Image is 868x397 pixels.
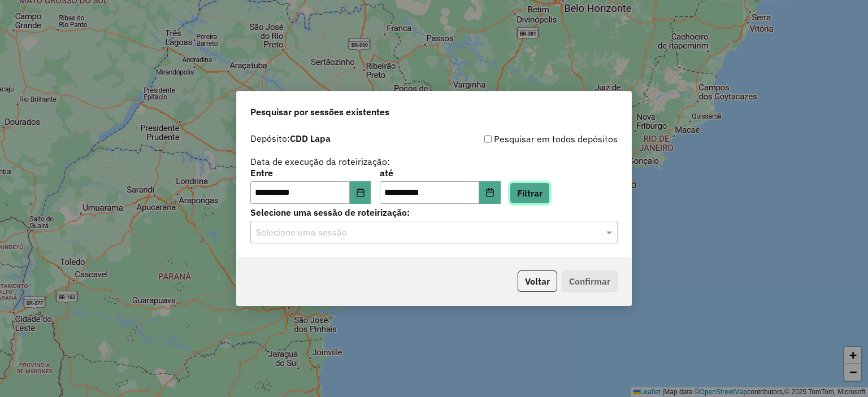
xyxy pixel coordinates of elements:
div: Pesquisar em todos depósitos [434,132,618,146]
button: Voltar [518,271,557,292]
label: Entre [250,166,371,180]
strong: CDD Lapa [290,133,331,144]
label: até [380,166,500,180]
label: Selecione uma sessão de roteirização: [250,206,618,219]
label: Depósito: [250,132,331,145]
button: Choose Date [479,181,501,204]
button: Choose Date [350,181,371,204]
label: Data de execução da roteirização: [250,155,390,168]
span: Pesquisar por sessões existentes [250,105,389,119]
button: Filtrar [510,182,550,204]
